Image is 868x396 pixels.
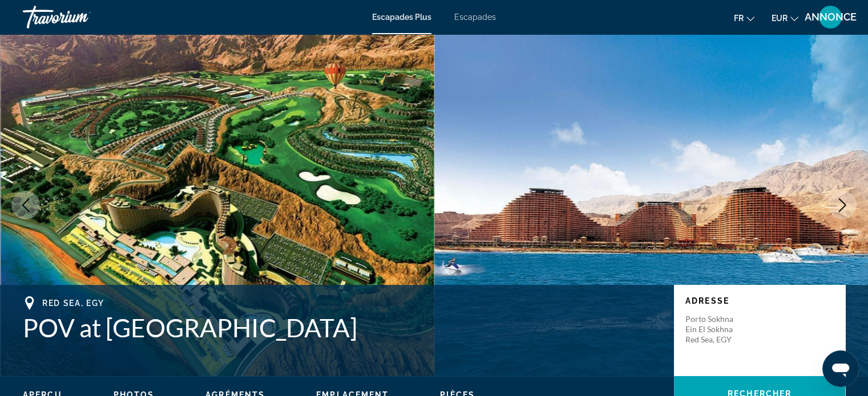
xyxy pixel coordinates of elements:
[805,11,857,23] font: ANNONCE
[11,191,40,219] button: Previous image
[23,313,663,342] h1: POV at [GEOGRAPHIC_DATA]
[822,350,859,387] iframe: Bouton pour lancer la fenêtre de messagerie
[372,13,431,22] a: Escapades Plus
[828,191,857,219] button: Next image
[772,10,798,26] button: Changer de devise
[454,13,496,22] a: Escapades
[815,5,845,29] button: Menu utilisateur
[772,14,788,23] font: EUR
[685,296,834,305] p: Adresse
[685,314,777,345] p: Porto Sokhna Ein El Sokhna Red Sea, EGY
[734,14,744,23] font: fr
[42,299,104,308] span: Red Sea, EGY
[734,10,754,26] button: Changer de langue
[23,2,137,32] a: Travorium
